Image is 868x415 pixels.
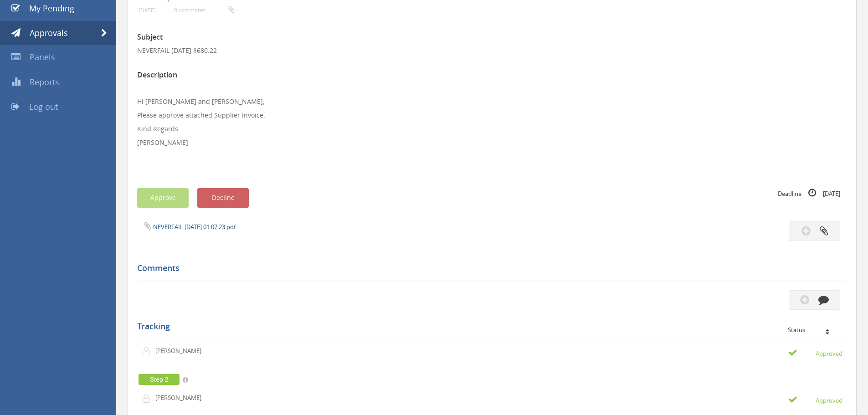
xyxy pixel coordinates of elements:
button: Approve [137,188,189,208]
span: Approvals [30,27,68,38]
span: Step 2 [139,374,180,385]
h3: Description [137,71,847,79]
span: Reports [30,77,59,87]
small: Approved [788,395,842,405]
img: user-icon.png [142,394,155,403]
h5: Tracking [137,322,840,331]
small: [DATE] [139,7,156,14]
p: [PERSON_NAME] [155,347,208,355]
small: Approved [788,348,842,358]
small: Deadline [DATE] [778,188,840,198]
p: [PERSON_NAME] [155,394,208,402]
div: Status [788,327,840,333]
span: Log out [29,101,58,112]
h3: Subject [137,33,847,41]
p: Hi [PERSON_NAME] and [PERSON_NAME], [137,97,847,106]
h5: Comments [137,264,840,273]
a: NEVERFAIL [DATE] 01.07.23.pdf [153,223,236,231]
button: Decline [197,188,249,208]
img: user-icon.png [142,347,155,356]
span: Panels [30,51,55,62]
p: Please approve attached Supplier Invoice. [137,111,847,120]
p: [PERSON_NAME] [137,138,847,147]
p: Kind Regards [137,124,847,133]
small: 0 comments... [174,7,234,14]
span: My Pending [29,3,74,14]
p: NEVERFAIL [DATE] $680.22 [137,46,847,55]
